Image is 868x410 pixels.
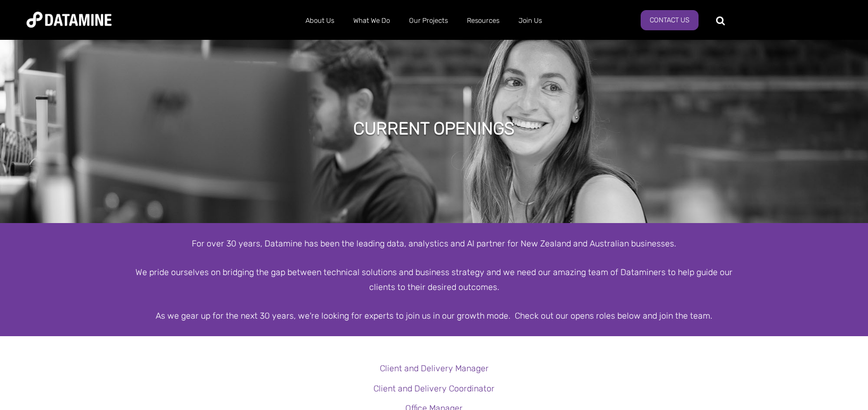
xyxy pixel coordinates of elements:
[380,363,489,373] a: Client and Delivery Manager
[296,7,344,35] a: About Us
[344,7,399,35] a: What We Do
[399,7,457,35] a: Our Projects
[131,236,737,251] div: For over 30 years, Datamine has been the leading data, analystics and AI partner for New Zealand ...
[131,265,737,294] div: We pride ourselves on bridging the gap between technical solutions and business strategy and we n...
[509,7,551,35] a: Join Us
[641,10,699,30] a: Contact Us
[131,309,737,323] div: As we gear up for the next 30 years, we're looking for experts to join us in our growth mode. Che...
[27,12,112,28] img: Datamine
[457,7,509,35] a: Resources
[353,117,515,140] h1: Current Openings
[373,383,495,394] a: Client and Delivery Coordinator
